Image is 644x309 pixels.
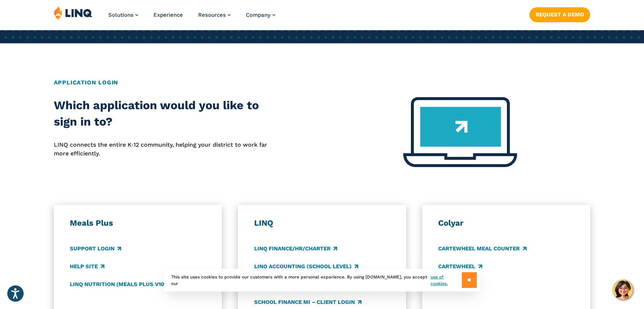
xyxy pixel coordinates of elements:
a: Resources [198,12,231,18]
nav: Primary Navigation [108,6,275,30]
button: Hello, have a question? Let’s chat. [613,280,633,300]
a: LINQ Finance/HR/Charter [254,245,337,253]
a: Company [246,12,275,18]
a: Help Site [70,262,104,270]
a: CARTEWHEEL [438,262,482,270]
a: Solutions [108,12,138,18]
a: Support Login [70,245,121,253]
a: LINQ Accounting (school level) [254,262,358,270]
nav: Button Navigation [529,6,590,22]
a: Experience [153,12,183,18]
span: Solutions [108,12,133,18]
h3: Meals Plus [70,218,206,228]
span: Resources [198,12,226,18]
a: CARTEWHEEL Meal Counter [438,245,526,253]
div: This site uses cookies to provide our customers with a more personal experience. By using [DOMAIN... [164,269,480,292]
a: Request a Demo [529,7,590,22]
span: Company [246,12,271,18]
h3: Colyar [438,218,574,228]
p: LINQ connects the entire K‑12 community, helping your district to work far more efficiently. [54,140,268,158]
a: use of cookies. [431,274,461,287]
img: LINQ | K‑12 Software [54,6,92,20]
h3: LINQ [254,218,390,228]
h2: Which application would you like to sign in to? [54,97,268,130]
h2: Application Login [54,78,591,87]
